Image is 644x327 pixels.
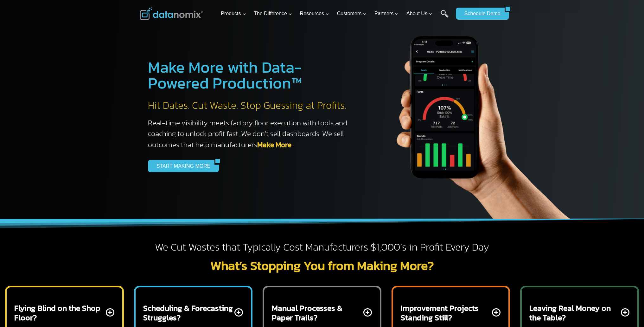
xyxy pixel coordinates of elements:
[272,303,362,322] h2: Manual Processes & Paper Trails?
[300,10,329,18] span: Resources
[140,259,505,272] h2: What’s Stopping You from Making More?
[148,99,354,112] h2: Hit Dates. Cut Waste. Stop Guessing at Profits.
[441,10,449,24] a: Search
[148,117,354,150] h3: Real-time visibility meets factory floor execution with tools and coaching to unlock profit fast....
[374,10,399,18] span: Partners
[456,8,505,20] a: Schedule Demo
[148,160,215,172] a: START MAKING MORE
[221,10,246,18] span: Products
[148,59,354,91] h1: Make More with Data-Powered Production™
[254,10,292,18] span: The Difference
[367,13,588,219] img: The Datanoix Mobile App available on Android and iOS Devices
[406,10,432,18] span: About Us
[218,3,453,24] nav: Primary Navigation
[140,241,505,254] h2: We Cut Wastes that Typically Cost Manufacturers $1,000’s in Profit Every Day
[140,7,203,20] img: Datanomix
[14,303,105,322] h2: Flying Blind on the Shop Floor?
[401,303,491,322] h2: Improvement Projects Standing Still?
[529,303,620,322] h2: Leaving Real Money on the Table?
[257,139,291,150] a: Make More
[337,10,367,18] span: Customers
[143,303,233,322] h2: Scheduling & Forecasting Struggles?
